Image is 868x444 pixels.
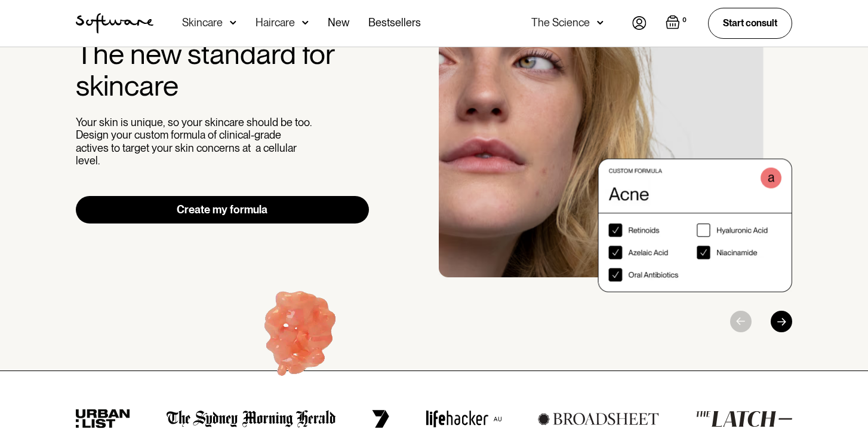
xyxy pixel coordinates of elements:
[230,17,236,29] img: arrow down
[302,17,309,29] img: arrow down
[76,13,153,33] img: Software Logo
[771,311,792,332] div: Next slide
[76,13,153,33] a: home
[531,17,590,29] div: The Science
[426,410,501,428] img: lifehacker logo
[167,410,335,428] img: the Sydney morning herald logo
[597,17,604,29] img: arrow down
[76,196,369,223] a: Create my formula
[76,116,315,167] p: Your skin is unique, so your skincare should be too. Design your custom formula of clinical-grade...
[680,15,689,26] div: 0
[695,411,792,427] img: the latch logo
[76,409,130,428] img: urban list logo
[256,17,295,29] div: Haircare
[226,264,374,411] img: Hydroquinone (skin lightening agent)
[708,8,792,38] a: Start consult
[666,15,689,32] a: Open empty cart
[182,17,223,29] div: Skincare
[538,412,659,425] img: broadsheet logo
[76,38,369,102] h2: The new standard for skincare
